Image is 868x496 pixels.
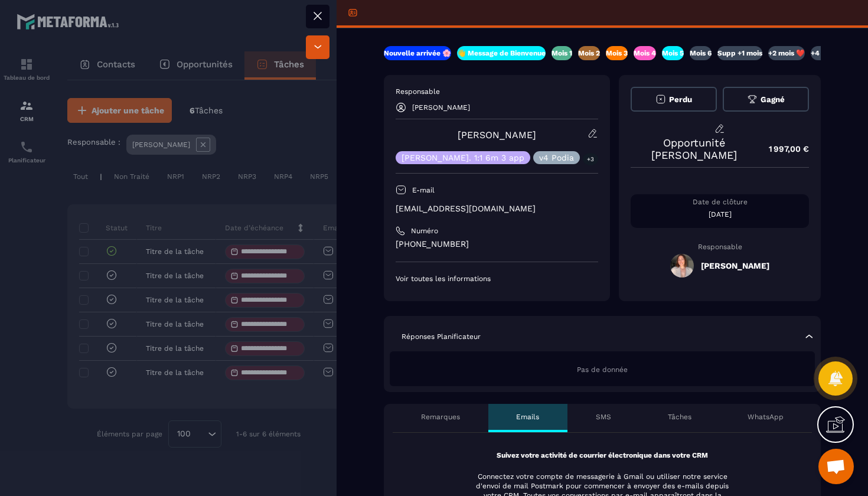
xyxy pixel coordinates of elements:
[631,136,757,161] p: Opportunité [PERSON_NAME]
[412,185,435,195] p: E-mail
[421,412,460,422] p: Remarques
[748,412,784,422] p: WhatsApp
[402,332,481,341] p: Réponses Planificateur
[516,412,539,422] p: Emails
[577,366,628,374] span: Pas de donnée
[402,154,524,162] p: [PERSON_NAME]. 1:1 6m 3 app
[701,261,769,270] h5: [PERSON_NAME]
[396,239,598,250] p: [PHONE_NUMBER]
[458,129,536,141] a: [PERSON_NAME]
[412,103,470,112] p: [PERSON_NAME]
[631,197,809,207] p: Date de clôture
[413,451,791,460] p: Suivez votre activité de courrier électronique dans votre CRM
[818,449,854,484] div: Ouvrir le chat
[669,95,692,104] span: Perdu
[396,87,598,96] p: Responsable
[723,87,809,112] button: Gagné
[668,412,691,422] p: Tâches
[539,154,574,162] p: v4 Podia
[411,226,438,236] p: Numéro
[396,203,598,214] p: [EMAIL_ADDRESS][DOMAIN_NAME]
[631,87,717,112] button: Perdu
[583,153,598,165] p: +3
[631,210,809,219] p: [DATE]
[396,274,598,283] p: Voir toutes les informations
[596,412,611,422] p: SMS
[761,95,785,104] span: Gagné
[631,243,809,251] p: Responsable
[757,138,809,161] p: 1 997,00 €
